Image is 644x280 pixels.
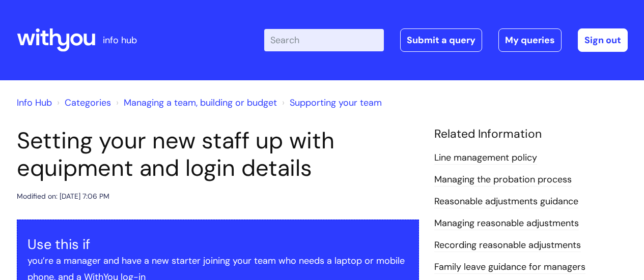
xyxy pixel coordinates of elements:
[290,97,382,109] a: Supporting your team
[17,190,109,203] div: Modified on: [DATE] 7:06 PM
[27,236,408,253] h3: Use this if
[434,261,585,274] a: Family leave guidance for managers
[434,239,581,252] a: Recording reasonable adjustments
[279,95,382,111] li: Supporting your team
[434,127,628,141] h4: Related Information
[434,173,572,186] a: Managing the probation process
[17,127,419,182] h1: Setting your new staff up with equipment and login details
[434,151,537,165] a: Line management policy
[434,217,579,230] a: Managing reasonable adjustments
[498,28,562,52] a: My queries
[264,29,384,51] input: Search
[264,28,628,52] div: | -
[400,28,482,52] a: Submit a query
[114,95,277,111] li: Managing a team, building or budget
[124,97,277,109] a: Managing a team, building or budget
[103,32,137,48] p: info hub
[578,28,628,52] a: Sign out
[54,95,111,111] li: Solution home
[434,195,578,208] a: Reasonable adjustments guidance
[17,97,52,109] a: Info Hub
[65,97,111,109] a: Categories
